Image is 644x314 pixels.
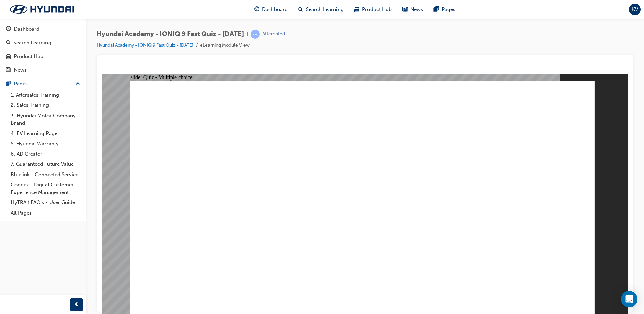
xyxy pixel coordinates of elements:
[3,37,83,49] a: Search Learning
[349,3,397,17] a: car-iconProduct Hub
[402,5,408,14] span: news-icon
[8,128,83,139] a: 4. EV Learning Page
[306,6,344,13] span: Search Learning
[8,208,83,218] a: All Pages
[8,90,83,100] a: 1. Aftersales Training
[14,66,27,74] div: News
[262,31,285,37] div: Attempted
[251,30,260,39] span: learningRecordVerb_ATTEMPT-icon
[3,50,83,63] a: Product Hub
[3,23,83,35] a: Dashboard
[632,6,638,13] span: KV
[14,53,43,60] div: Product Hub
[97,30,244,38] span: Hyundai Academy - IONIQ 9 Fast Quiz - [DATE]
[8,169,83,180] a: Bluelink - Connected Service
[6,67,11,73] span: news-icon
[13,39,51,47] div: Search Learning
[97,42,193,48] a: Hyundai Academy - IONIQ 9 Fast Quiz - [DATE]
[200,42,250,50] li: eLearning Module View
[6,54,11,60] span: car-icon
[8,100,83,111] a: 2. Sales Training
[8,159,83,169] a: 7. Guaranteed Future Value
[434,5,439,14] span: pages-icon
[247,30,248,38] span: |
[8,138,83,149] a: 5. Hyundai Warranty
[629,4,641,15] button: KV
[298,5,303,14] span: search-icon
[621,291,637,307] div: Open Intercom Messenger
[14,25,39,33] div: Dashboard
[8,197,83,208] a: HyTRAK FAQ's - User Guide
[410,6,423,13] span: News
[3,64,83,76] a: News
[362,6,392,13] span: Product Hub
[354,5,359,14] span: car-icon
[3,22,83,77] button: DashboardSearch LearningProduct HubNews
[442,6,455,13] span: Pages
[14,80,28,88] div: Pages
[3,2,81,17] img: Trak
[6,40,11,46] span: search-icon
[428,3,461,17] a: pages-iconPages
[76,80,80,88] span: up-icon
[249,3,293,17] a: guage-iconDashboard
[6,81,11,87] span: pages-icon
[293,3,349,17] a: search-iconSearch Learning
[3,77,83,90] button: Pages
[262,6,288,13] span: Dashboard
[6,26,11,32] span: guage-icon
[8,180,83,197] a: Connex - Digital Customer Experience Management
[8,149,83,159] a: 6. AD Creator
[397,3,428,17] a: news-iconNews
[8,111,83,128] a: 3. Hyundai Motor Company Brand
[74,301,79,309] span: prev-icon
[254,5,259,14] span: guage-icon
